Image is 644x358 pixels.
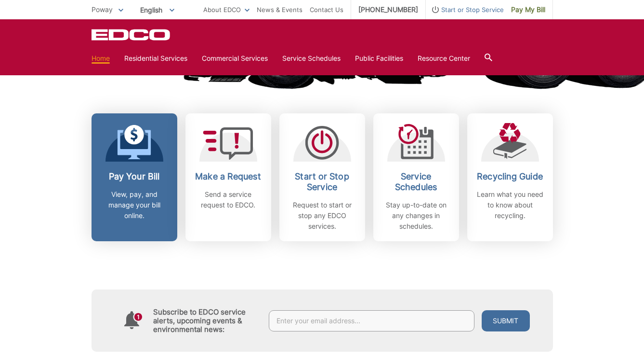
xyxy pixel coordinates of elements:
h2: Pay Your Bill [99,171,170,182]
button: Submit [482,310,530,331]
p: Request to start or stop any EDCO services. [287,200,358,232]
a: About EDCO [203,4,250,15]
span: Poway [92,5,113,14]
a: Resource Center [418,53,470,64]
a: Public Facilities [355,53,403,64]
p: View, pay, and manage your bill online. [99,189,170,221]
a: Contact Us [310,4,343,15]
a: Pay Your Bill View, pay, and manage your bill online. [92,113,177,241]
input: Enter your email address... [269,310,474,331]
a: News & Events [257,4,302,15]
h4: Subscribe to EDCO service alerts, upcoming events & environmental news: [153,308,259,334]
a: Home [92,53,110,64]
p: Send a service request to EDCO. [193,189,264,210]
h2: Make a Request [193,171,264,182]
h2: Service Schedules [381,171,452,193]
span: English [133,2,182,18]
p: Learn what you need to know about recycling. [474,189,546,221]
a: Commercial Services [202,53,268,64]
a: Service Schedules Stay up-to-date on any changes in schedules. [373,113,459,241]
a: Service Schedules [282,53,341,64]
a: Make a Request Send a service request to EDCO. [185,113,271,241]
a: EDCD logo. Return to the homepage. [92,29,171,41]
p: Stay up-to-date on any changes in schedules. [381,200,452,232]
a: Recycling Guide Learn what you need to know about recycling. [467,113,553,241]
a: Residential Services [124,53,187,64]
span: Pay My Bill [511,4,545,15]
h2: Recycling Guide [474,171,546,182]
h2: Start or Stop Service [287,171,358,193]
